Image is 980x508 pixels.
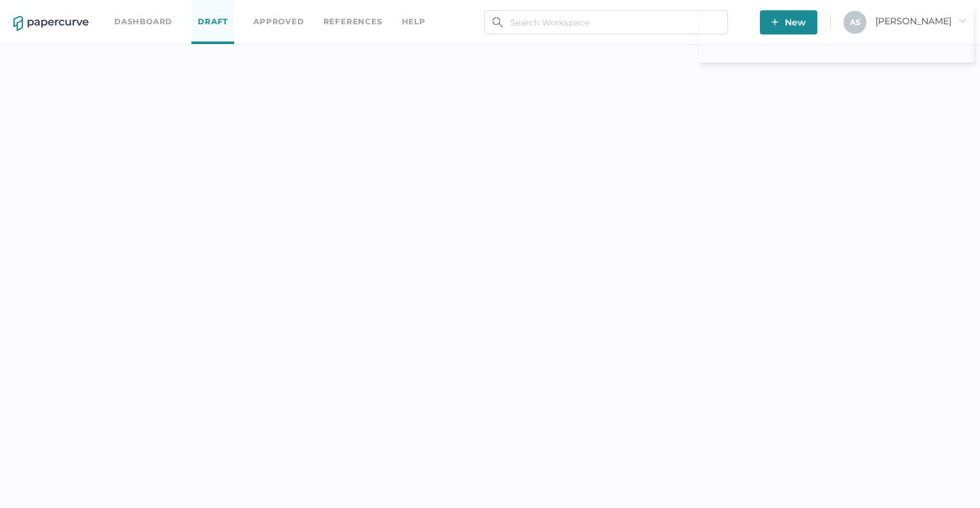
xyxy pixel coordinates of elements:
[323,15,383,29] a: References
[484,10,728,34] input: Search Workspace
[402,15,426,29] div: help
[253,15,304,29] a: Approved
[114,15,172,29] a: Dashboard
[13,16,89,31] img: papercurve-logo-colour.7244d18c.svg
[493,17,503,27] img: search.bf03fe8b.svg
